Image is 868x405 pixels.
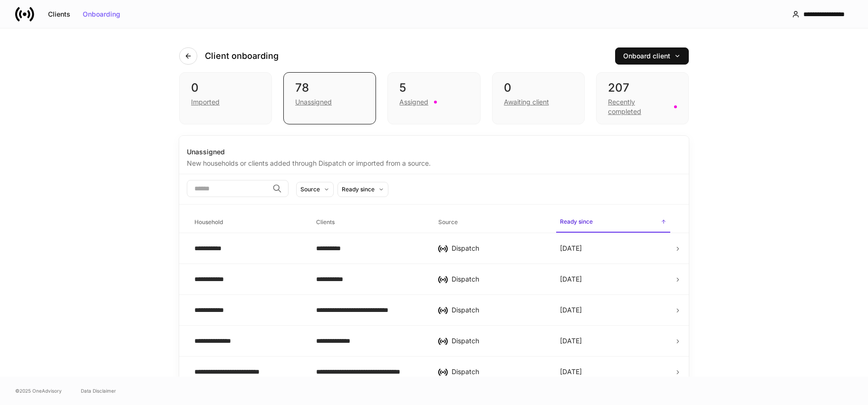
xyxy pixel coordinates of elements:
[81,387,116,395] a: Data Disclaimer
[205,50,279,62] h4: Client onboarding
[560,274,582,284] p: [DATE]
[615,47,689,65] button: Onboard client
[560,305,582,315] p: [DATE]
[504,80,573,95] div: 0
[312,213,426,232] span: Clients
[434,213,549,232] span: Source
[452,305,545,315] div: Dispatch
[438,217,458,226] h6: Source
[296,182,334,197] button: Source
[83,11,120,18] div: Onboarding
[194,217,223,226] h6: Household
[560,217,593,226] h6: Ready since
[342,185,375,194] div: Ready since
[42,7,77,22] button: Clients
[452,367,545,377] div: Dispatch
[452,336,545,346] div: Dispatch
[399,97,428,107] div: Assigned
[187,157,681,168] div: New households or clients added through Dispatch or imported from a source.
[77,7,126,22] button: Onboarding
[48,11,70,18] div: Clients
[191,80,260,95] div: 0
[608,97,668,116] div: Recently completed
[316,217,335,226] h6: Clients
[15,387,62,395] span: © 2025 OneAdvisory
[283,72,376,124] div: 78Unassigned
[596,72,689,124] div: 207Recently completed
[387,72,480,124] div: 5Assigned
[560,244,582,253] p: [DATE]
[338,182,388,197] button: Ready since
[623,53,681,59] div: Onboard client
[452,244,545,253] div: Dispatch
[295,97,332,107] div: Unassigned
[560,367,582,377] p: [DATE]
[191,213,305,232] span: Household
[399,80,468,95] div: 5
[556,212,670,233] span: Ready since
[452,274,545,284] div: Dispatch
[560,336,582,346] p: [DATE]
[300,185,320,194] div: Source
[608,80,677,95] div: 207
[191,97,220,107] div: Imported
[187,147,681,157] div: Unassigned
[492,72,585,124] div: 0Awaiting client
[504,97,549,107] div: Awaiting client
[179,72,272,124] div: 0Imported
[295,80,364,95] div: 78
